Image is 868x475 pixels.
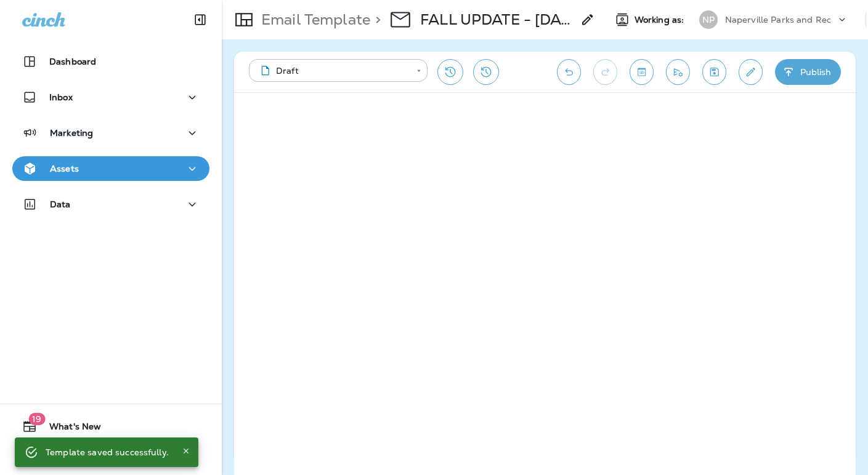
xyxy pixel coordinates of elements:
div: FALL UPDATE - 10/7/25 [420,10,573,29]
p: Dashboard [49,57,96,66]
span: What's New [37,421,101,436]
p: > [370,10,381,29]
p: Email Template [256,10,370,29]
button: Inbox [12,85,209,110]
button: Restore from previous version [437,59,463,85]
p: Naperville Parks and Rec [725,15,831,25]
button: Close [179,444,193,458]
p: Data [50,199,71,209]
button: Assets [12,156,209,181]
button: Toggle preview [630,59,654,85]
div: NP [699,10,718,29]
button: Send test email [666,59,690,85]
button: Collapse Sidebar [183,7,217,32]
button: Data [12,192,209,217]
button: Publish [775,59,841,85]
button: Save [702,59,726,85]
button: Undo [557,59,581,85]
button: Support [12,444,209,468]
span: 19 [28,413,45,425]
span: Working as: [635,15,687,25]
button: 19What's New [12,414,209,439]
p: Inbox [49,92,73,102]
p: Marketing [50,128,93,138]
p: Assets [50,164,79,174]
p: FALL UPDATE - [DATE] [420,10,573,29]
button: Dashboard [12,49,209,74]
div: Template saved successfully. [46,441,169,463]
button: Marketing [12,121,209,145]
div: Draft [258,65,408,77]
button: View Changelog [473,59,499,85]
button: Edit details [739,59,763,85]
